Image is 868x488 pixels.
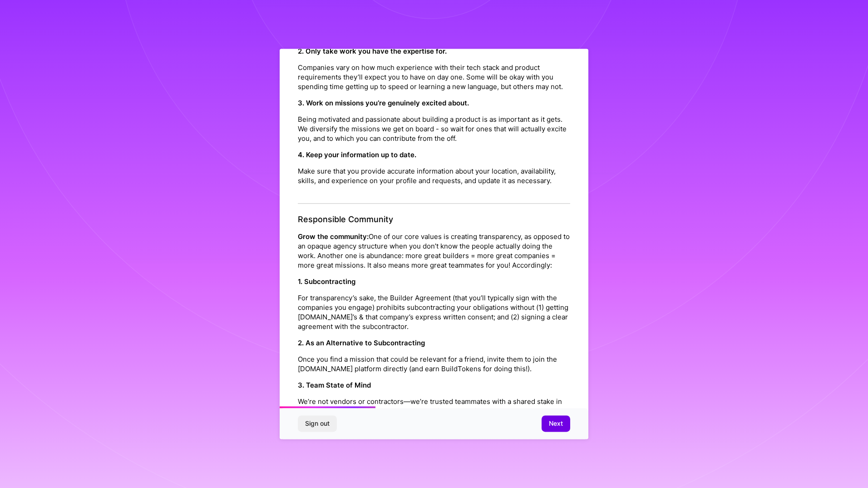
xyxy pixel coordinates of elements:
strong: 2. Only take work you have the expertise for. [298,47,447,56]
strong: 3. Work on missions you’re genuinely excited about. [298,99,469,108]
strong: 4. Keep your information up to date. [298,151,416,159]
span: Next [549,419,563,428]
button: Sign out [298,416,337,432]
p: We’re not vendors or contractors—we’re trusted teammates with a shared stake in the mission. We t... [298,397,570,425]
strong: 1. Subcontracting [298,277,355,286]
p: Make sure that you provide accurate information about your location, availability, skills, and ex... [298,167,570,186]
h4: Responsible Community [298,215,570,225]
p: For transparency’s sake, the Builder Agreement (that you’ll typically sign with the companies you... [298,293,570,331]
p: One of our core values is creating transparency, as opposed to an opaque agency structure when yo... [298,232,570,270]
p: Companies vary on how much experience with their tech stack and product requirements they’ll expe... [298,63,570,92]
strong: 2. As an Alternative to Subcontracting [298,339,425,347]
p: Once you find a mission that could be relevant for a friend, invite them to join the [DOMAIN_NAME... [298,354,570,373]
strong: Grow the community: [298,232,369,241]
span: Sign out [305,419,330,428]
p: Being motivated and passionate about building a product is as important as it gets. We diversify ... [298,115,570,144]
button: Next [542,416,570,432]
strong: 3. Team State of Mind [298,381,371,389]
